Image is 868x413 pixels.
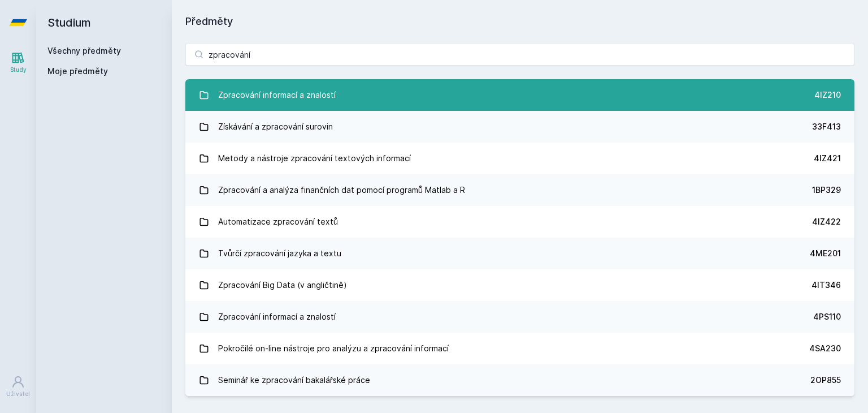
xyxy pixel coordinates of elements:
[47,66,108,77] span: Moje předměty
[6,390,30,398] div: Uživatel
[810,248,841,259] div: 4ME201
[185,206,854,238] a: Automatizace zpracování textů 4IZ422
[47,46,121,55] a: Všechny předměty
[811,279,841,291] div: 4IT346
[812,184,841,196] div: 1BP329
[809,343,841,354] div: 4SA230
[218,337,449,360] div: Pokročilé on-line nástroje pro analýzu a zpracování informací
[810,375,841,386] div: 2OP855
[218,242,341,265] div: Tvůrčí zpracování jazyka a textu
[814,153,841,164] div: 4IZ421
[814,89,841,101] div: 4IZ210
[185,143,854,174] a: Metody a nástroje zpracování textových informací 4IZ421
[812,121,841,132] div: 33F413
[10,66,27,74] div: Study
[185,333,854,364] a: Pokročilé on-line nástroje pro analýzu a zpracování informací 4SA230
[185,269,854,301] a: Zpracování Big Data (v angličtině) 4IT346
[218,306,336,328] div: Zpracování informací a znalostí
[2,369,34,404] a: Uživatel
[185,364,854,396] a: Seminář ke zpracování bakalářské práce 2OP855
[218,84,336,106] div: Zpracování informací a znalostí
[218,210,338,233] div: Automatizace zpracování textů
[185,238,854,269] a: Tvůrčí zpracování jazyka a textu 4ME201
[185,111,854,143] a: Získávání a zpracování surovin 33F413
[218,147,411,170] div: Metody a nástroje zpracování textových informací
[185,301,854,333] a: Zpracování informací a znalostí 4PS110
[185,79,854,111] a: Zpracování informací a znalostí 4IZ210
[2,45,34,80] a: Study
[218,369,370,392] div: Seminář ke zpracování bakalářské práce
[812,216,841,227] div: 4IZ422
[218,115,333,138] div: Získávání a zpracování surovin
[218,179,465,201] div: Zpracování a analýza finančních dat pomocí programů Matlab a R
[813,311,841,322] div: 4PS110
[185,174,854,206] a: Zpracování a analýza finančních dat pomocí programů Matlab a R 1BP329
[185,14,854,29] h1: Předměty
[218,274,347,296] div: Zpracování Big Data (v angličtině)
[185,43,854,66] input: Název nebo ident předmětu…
